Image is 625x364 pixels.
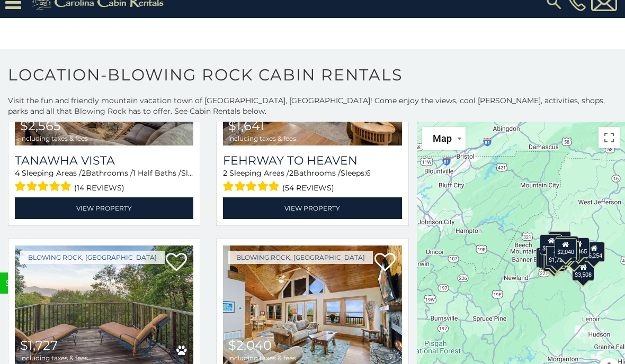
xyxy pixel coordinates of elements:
div: $4,427 [536,248,558,268]
span: 2 [82,168,86,178]
span: (54 reviews) [282,181,334,195]
div: $5,247 [541,249,564,269]
button: Change map style [422,127,466,150]
a: Blowing Rock, [GEOGRAPHIC_DATA] [228,251,373,264]
div: $2,336 [544,249,567,269]
div: $1,784 [557,236,579,256]
span: 6 [366,168,371,178]
div: $3,508 [573,261,595,281]
div: $2,884 [540,234,562,254]
a: Add to favorites [374,252,396,274]
div: $6,254 [583,242,605,262]
a: Add to favorites [166,252,187,274]
div: Sleeping Areas / Bathrooms / Sleeps: [15,168,193,195]
span: 2 [289,168,293,178]
span: Map [433,133,452,144]
button: Toggle fullscreen view [599,127,620,148]
div: $2,285 [549,231,571,251]
span: $1,641 [228,118,264,133]
a: View Property [15,197,193,219]
a: Blowing Rock, [GEOGRAPHIC_DATA] [20,251,165,264]
div: Sleeping Areas / Bathrooms / Sleeps: [223,168,401,195]
span: $1,727 [20,338,58,353]
a: View Property [223,197,401,219]
span: including taxes & fees [20,354,88,361]
div: $4,454 [539,249,561,269]
a: Tanawha Vista [15,153,193,168]
span: including taxes & fees [228,135,296,142]
span: $2,040 [228,338,272,353]
span: 4 [15,168,20,178]
span: $2,565 [20,118,61,133]
div: $1,727 [546,246,568,266]
span: 2 [223,168,227,178]
div: $2,346 [543,251,565,271]
span: (14 reviews) [74,181,124,195]
span: including taxes & fees [20,135,88,142]
span: including taxes & fees [228,354,296,361]
span: 1 Half Baths / [133,168,181,178]
div: $2,040 [555,238,577,258]
a: Fehrway to Heaven [223,153,401,168]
